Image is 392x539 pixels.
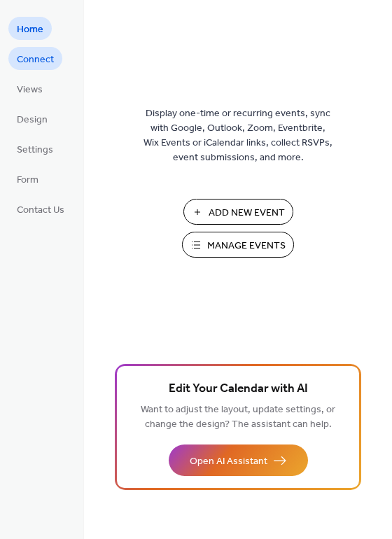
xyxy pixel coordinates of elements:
button: Open AI Assistant [169,444,308,476]
span: Display one-time or recurring events, sync with Google, Outlook, Zoom, Eventbrite, Wix Events or ... [143,106,332,165]
button: Add New Event [183,199,293,225]
span: Home [17,22,43,37]
span: Form [17,173,38,188]
a: Form [8,167,47,190]
span: Want to adjust the layout, update settings, or change the design? The assistant can help. [141,400,335,434]
span: Edit Your Calendar with AI [169,379,308,399]
span: Settings [17,143,53,157]
span: Manage Events [207,239,286,253]
a: Home [8,17,52,40]
a: Settings [8,137,62,160]
button: Manage Events [182,232,294,258]
span: Connect [17,52,54,67]
span: Add New Event [209,206,285,220]
span: Open AI Assistant [190,454,267,469]
a: Views [8,77,51,100]
span: Contact Us [17,203,64,218]
a: Connect [8,47,62,70]
span: Design [17,113,48,127]
a: Contact Us [8,197,73,220]
span: Views [17,83,43,97]
a: Design [8,107,56,130]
